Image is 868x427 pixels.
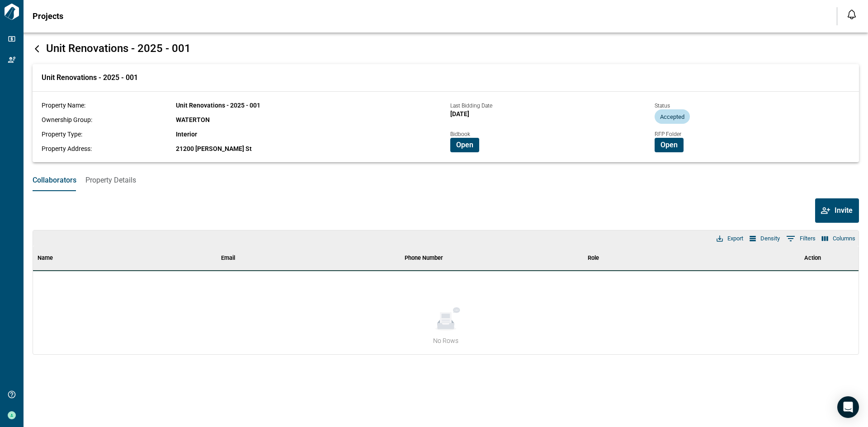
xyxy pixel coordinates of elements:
span: Status [655,103,670,109]
span: Property Address: [42,145,92,152]
button: Density [747,233,782,244]
span: Property Type: [42,131,82,138]
span: Open [660,141,678,150]
span: Property Details [85,176,136,185]
span: No Rows [433,336,458,345]
span: Last Bidding Date [450,103,492,109]
span: Interior [176,131,197,138]
span: Accepted [655,113,690,120]
span: WATERTON [176,116,210,123]
button: Show filters [784,231,818,246]
span: Bidbook [450,131,470,137]
button: Invite [815,198,859,223]
div: Email [221,245,235,271]
button: Open [450,138,479,152]
button: Open notification feed [844,7,859,22]
button: Open [655,138,684,152]
span: RFP Folder [655,131,681,137]
span: Property Name: [42,102,85,109]
span: 21200 [PERSON_NAME] St [176,145,252,152]
div: Action [804,245,821,271]
div: Action [767,245,859,271]
button: Export [714,233,745,244]
span: Ownership Group: [42,116,92,123]
div: Open Intercom Messenger [837,396,859,418]
div: Name [33,245,217,271]
span: [DATE] [450,110,469,117]
div: Phone Number [405,245,443,271]
a: Open [450,140,479,149]
span: Unit Renovations - 2025 - 001 [42,73,138,82]
span: Unit Renovations - 2025 - 001 [176,102,260,109]
a: Open [655,140,684,149]
span: Projects [33,12,63,21]
span: Invite [835,206,853,215]
div: Role [583,245,767,271]
div: Role [588,245,599,271]
button: Select columns [820,233,858,244]
div: Phone Number [400,245,584,271]
div: base tabs [24,169,868,191]
span: Open [456,141,473,150]
span: Collaborators [33,176,76,185]
span: Unit Renovations - 2025 - 001 [46,42,191,55]
div: Name [38,245,53,271]
div: Email [217,245,400,271]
